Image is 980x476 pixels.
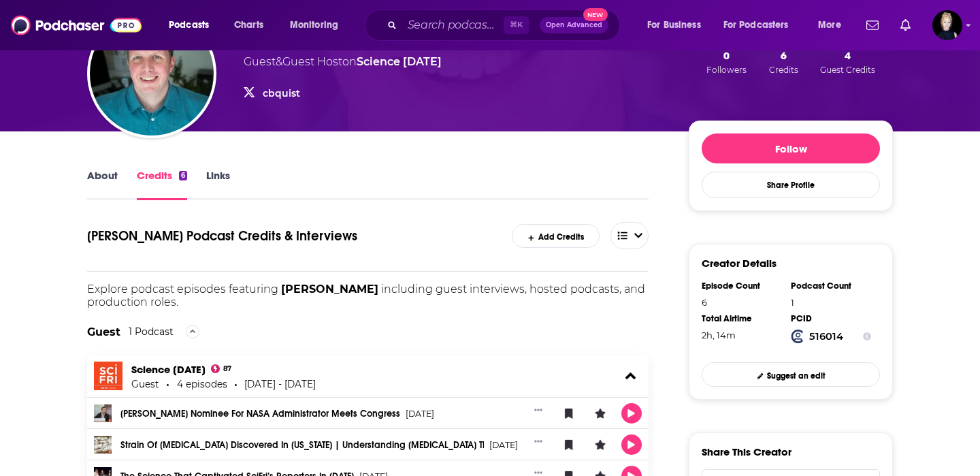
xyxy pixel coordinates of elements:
[87,222,485,249] h1: Charles Bergquist's Podcast Credits & Interviews
[90,12,214,136] img: Charles Bergquist
[647,16,701,35] span: For Business
[402,14,504,36] input: Search podcasts, credits, & more...
[590,403,610,424] button: Leave a Rating
[820,65,875,75] span: Guest Credits
[169,16,209,35] span: Podcasts
[702,330,736,340] span: 2 hours, 14 minutes, 47 seconds
[702,297,782,308] div: 6
[225,14,272,36] a: Charts
[765,48,802,76] button: 6Credits
[791,297,871,308] div: 1
[512,224,600,248] a: Add Credits
[791,330,804,343] img: Podchaser Creator ID logo
[932,10,962,40] img: User Profile
[863,330,871,343] button: Show Info
[94,404,112,422] img: Trump’s Nominee For NASA Administrator Meets Congress
[702,257,777,270] h3: Creator Details
[590,434,610,455] button: Leave a Rating
[546,22,602,29] span: Open Advanced
[702,445,791,458] h3: Share This Creator
[206,169,230,200] a: Links
[87,326,120,338] h2: Guest
[529,434,548,448] button: Show More Button
[223,366,231,372] span: 87
[131,379,316,390] div: Guest 4 episodes [DATE] - [DATE]
[159,14,227,36] button: open menu
[702,281,782,291] div: Episode Count
[861,14,884,37] a: Show notifications dropdown
[702,362,880,386] a: Suggest an edit
[179,171,187,180] div: 6
[583,8,608,21] span: New
[281,283,378,296] span: [PERSON_NAME]
[845,49,851,62] span: 4
[87,308,649,355] div: The Guest is an outside party who makes an on-air appearance on an episode, often as a participan...
[702,172,880,198] button: Share Profile
[357,55,442,68] a: Science Friday
[94,362,122,390] img: Science Friday
[791,313,871,324] div: PCID
[94,436,112,454] img: Strain Of Bird Flu Discovered In California | Understanding Bipolar Disorder Through The Genome
[559,434,579,455] button: Bookmark Episode
[559,403,579,424] button: Bookmark Episode
[621,434,642,455] button: Play
[769,65,798,75] span: Credits
[504,16,529,34] span: ⌘ K
[120,409,400,419] a: [PERSON_NAME] Nominee For NASA Administrator Meets Congress
[87,169,118,200] a: About
[895,14,916,37] a: Show notifications dropdown
[276,55,282,68] span: &
[131,363,206,376] a: Science Friday
[234,16,263,35] span: Charts
[638,14,718,36] button: open menu
[137,169,187,200] a: Credits6
[129,326,174,338] div: 1 Podcast
[211,364,231,373] a: 87
[263,87,300,99] a: cbquist
[282,55,342,68] span: Guest Host
[723,16,789,35] span: For Podcasters
[290,16,338,35] span: Monitoring
[932,10,962,40] span: Logged in as Passell
[87,283,649,308] p: Explore podcast episodes featuring including guest interviews, hosted podcasts, and production ro...
[809,330,843,343] strong: 516014
[406,409,434,419] span: [DATE]
[342,55,442,68] span: on
[723,49,730,62] span: 0
[816,48,879,76] button: 4Guest Credits
[781,49,787,62] span: 6
[706,65,747,75] span: Followers
[715,14,808,36] button: open menu
[610,222,649,249] button: open menu
[621,403,642,424] button: Play
[529,403,548,417] button: Show More Button
[244,55,276,68] span: Guest
[11,12,142,38] img: Podchaser - Follow, Share and Rate Podcasts
[791,281,871,291] div: Podcast Count
[932,10,962,40] button: Show profile menu
[818,16,841,35] span: More
[378,10,633,41] div: Search podcasts, credits, & more...
[120,441,484,450] a: Strain Of [MEDICAL_DATA] Discovered In [US_STATE] | Understanding [MEDICAL_DATA] Through The Genome
[540,17,608,33] button: Open AdvancedNew
[808,14,858,36] button: open menu
[280,14,356,36] button: open menu
[702,133,880,163] button: Follow
[489,441,518,450] span: [DATE]
[702,313,782,324] div: Total Airtime
[702,48,751,76] button: 0Followers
